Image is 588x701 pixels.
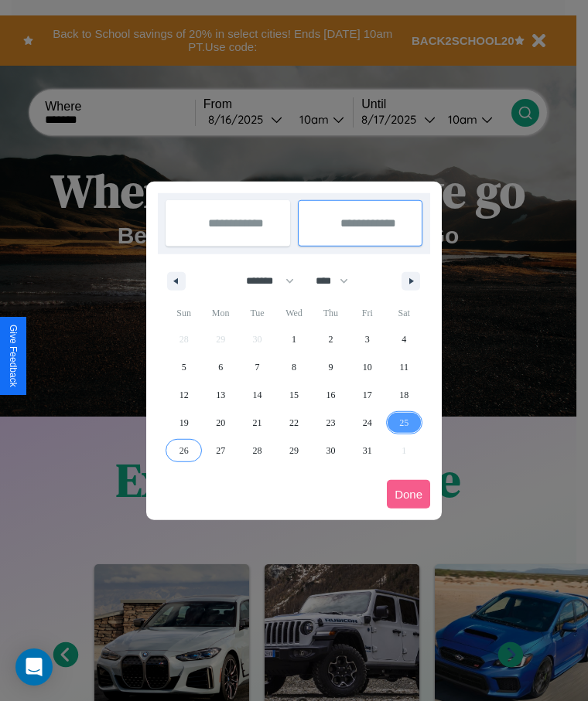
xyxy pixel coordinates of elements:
[275,437,312,464] button: 29
[202,353,238,381] button: 6
[289,409,299,437] span: 22
[239,353,275,381] button: 7
[216,437,225,464] span: 27
[365,325,370,353] span: 3
[313,353,349,381] button: 9
[202,381,238,409] button: 13
[349,437,385,464] button: 31
[8,325,19,387] div: Give Feedback
[313,381,349,409] button: 16
[328,325,333,353] span: 2
[363,409,372,437] span: 24
[386,301,422,325] span: Sat
[289,437,299,464] span: 29
[166,437,202,464] button: 26
[289,381,299,409] span: 15
[386,325,422,353] button: 4
[349,301,385,325] span: Fri
[202,409,238,437] button: 20
[253,409,262,437] span: 21
[313,301,349,325] span: Thu
[363,353,372,381] span: 10
[292,353,296,381] span: 8
[179,409,189,437] span: 19
[399,353,409,381] span: 11
[399,381,409,409] span: 18
[386,381,422,409] button: 18
[349,353,385,381] button: 10
[275,381,312,409] button: 15
[313,409,349,437] button: 23
[363,381,372,409] span: 17
[239,301,275,325] span: Tue
[253,381,262,409] span: 14
[166,381,202,409] button: 12
[326,437,335,464] span: 30
[363,437,372,464] span: 31
[166,301,202,325] span: Sun
[349,409,385,437] button: 24
[386,409,422,437] button: 25
[326,381,335,409] span: 16
[292,325,296,353] span: 1
[326,409,335,437] span: 23
[313,437,349,464] button: 30
[349,325,385,353] button: 3
[275,301,312,325] span: Wed
[239,437,275,464] button: 28
[239,409,275,437] button: 21
[166,353,202,381] button: 5
[216,409,225,437] span: 20
[166,409,202,437] button: 19
[239,381,275,409] button: 14
[387,480,430,509] button: Done
[202,301,238,325] span: Mon
[328,353,333,381] span: 9
[313,325,349,353] button: 2
[275,325,312,353] button: 1
[179,381,189,409] span: 12
[15,648,53,686] div: Open Intercom Messenger
[218,353,223,381] span: 6
[179,437,189,464] span: 26
[255,353,260,381] span: 7
[402,325,406,353] span: 4
[349,381,385,409] button: 17
[275,353,312,381] button: 8
[386,353,422,381] button: 11
[182,353,186,381] span: 5
[216,381,225,409] span: 13
[399,409,409,437] span: 25
[275,409,312,437] button: 22
[253,437,262,464] span: 28
[202,437,238,464] button: 27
